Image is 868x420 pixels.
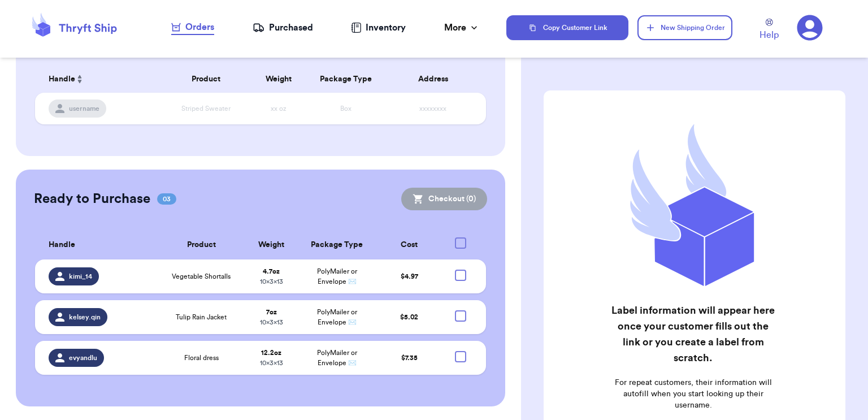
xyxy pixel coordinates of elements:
[260,278,283,285] span: 10 x 3 x 13
[400,314,418,321] span: $ 5.02
[759,19,779,42] a: Help
[253,21,313,34] a: Purchased
[181,105,231,112] span: Striped Sweater
[609,377,778,411] p: For repeat customers, their information will autofill when you start looking up their username.
[69,104,99,113] span: username
[263,268,280,275] strong: 4.7 oz
[157,193,176,205] span: 03
[171,20,214,34] div: Orders
[49,73,75,85] span: Handle
[176,313,227,322] span: Tulip Rain Jacket
[161,66,251,93] th: Product
[172,272,231,281] span: Vegetable Shortalls
[306,66,387,93] th: Package Type
[260,319,283,326] span: 10 x 3 x 13
[245,231,298,259] th: Weight
[401,273,418,280] span: $ 4.97
[387,66,486,93] th: Address
[317,309,357,326] span: PolyMailer or Envelope ✉️
[759,28,779,42] span: Help
[317,268,357,285] span: PolyMailer or Envelope ✉️
[266,309,277,315] strong: 7 oz
[506,15,628,40] button: Copy Customer Link
[401,188,487,210] button: Checkout (0)
[49,239,75,251] span: Handle
[271,105,287,112] span: xx oz
[260,360,283,366] span: 10 x 3 x 13
[298,231,377,259] th: Package Type
[34,190,150,208] h2: Ready to Purchase
[317,349,357,366] span: PolyMailer or Envelope ✉️
[351,21,406,34] a: Inventory
[69,353,97,362] span: evyandlu
[401,354,418,361] span: $ 7.35
[609,302,778,366] h2: Label information will appear here once your customer fills out the link or you create a label fr...
[419,105,446,112] span: xxxxxxxx
[158,231,245,259] th: Product
[261,349,281,356] strong: 12.2 oz
[376,231,442,259] th: Cost
[69,272,92,281] span: kimi_14
[69,313,101,322] span: kelsey.qin
[637,15,732,40] button: New Shipping Order
[75,72,84,86] button: Sort ascending
[184,353,219,362] span: Floral dress
[444,21,480,34] div: More
[251,66,306,93] th: Weight
[171,20,214,35] a: Orders
[340,105,351,112] span: Box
